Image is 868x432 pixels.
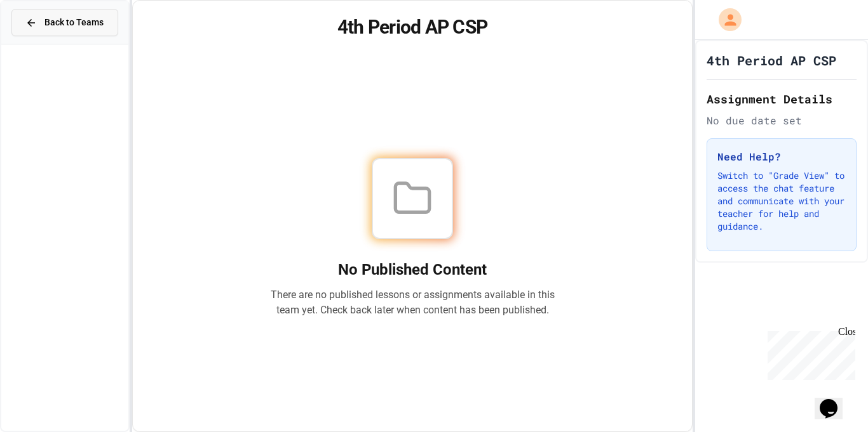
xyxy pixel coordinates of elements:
h1: 4th Period AP CSP [707,51,836,69]
div: Chat with us now!Close [5,5,88,81]
span: Back to Teams [44,16,104,29]
div: My Account [705,5,745,34]
h1: 4th Period AP CSP [148,16,677,39]
h2: No Published Content [270,259,555,280]
button: Back to Teams [11,9,118,36]
iframe: chat widget [763,326,855,380]
div: No due date set [707,113,857,128]
p: There are no published lessons or assignments available in this team yet. Check back later when c... [270,287,555,318]
iframe: chat widget [815,381,855,419]
h3: Need Help? [717,149,846,164]
p: Switch to "Grade View" to access the chat feature and communicate with your teacher for help and ... [717,169,846,233]
h2: Assignment Details [707,90,857,108]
